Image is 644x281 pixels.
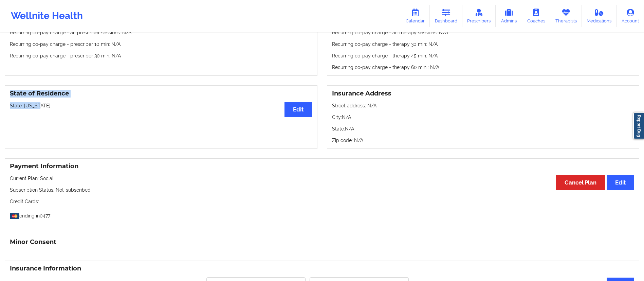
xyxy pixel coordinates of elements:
p: Recurring co-pay charge - therapy 45 min : N/A [332,52,634,59]
p: Recurring co-pay charge - therapy 60 min : N/A [332,64,634,71]
a: Coaches [522,5,550,27]
p: Subscription Status: Not-subscribed [10,187,634,193]
a: Dashboard [430,5,462,27]
p: Recurring co-pay charge - prescriber 30 min : N/A [10,52,312,59]
p: Recurring co-pay charge - all therapy sessions : N/A [332,29,634,36]
a: Medications [582,5,617,27]
p: Recurring co-pay charge - prescriber 10 min : N/A [10,41,312,48]
p: State: [US_STATE] [10,102,312,109]
p: Recurring co-pay charge - therapy 30 min : N/A [332,41,634,48]
button: Cancel Plan [556,175,605,190]
p: ending in 0477 [10,210,634,219]
h3: State of Residence [10,90,312,98]
p: Current Plan: Social [10,175,634,182]
h3: Minor Consent [10,238,634,246]
p: Zip code: N/A [332,137,634,144]
a: Calendar [401,5,430,27]
a: Prescribers [462,5,496,27]
a: Report Bug [633,112,644,139]
a: Therapists [550,5,582,27]
p: City: N/A [332,114,634,121]
button: Edit [607,175,634,190]
p: Street address: N/A [332,102,634,109]
h3: Insurance Information [10,265,634,273]
h3: Payment Information [10,162,634,170]
p: Credit Cards: [10,198,634,205]
p: Recurring co-pay charge - all prescriber sessions : N/A [10,29,312,36]
a: Account [617,5,644,27]
p: State: N/A [332,125,634,132]
button: Edit [284,102,312,117]
a: Admins [496,5,522,27]
h3: Insurance Address [332,90,634,98]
